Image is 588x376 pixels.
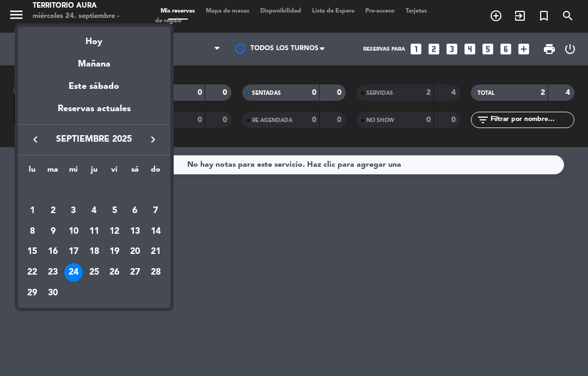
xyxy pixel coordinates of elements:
div: Hoy [18,27,170,49]
div: 27 [126,263,144,282]
td: 8 de septiembre de 2025 [22,221,43,242]
td: 5 de septiembre de 2025 [104,201,125,221]
div: 9 [44,222,62,241]
td: 25 de septiembre de 2025 [84,262,105,283]
td: 12 de septiembre de 2025 [104,221,125,242]
div: 29 [23,284,41,302]
div: 15 [23,242,41,261]
i: keyboard_arrow_right [146,133,160,146]
div: 17 [64,242,83,261]
div: 24 [64,263,83,282]
div: Este sábado [18,71,170,102]
td: 27 de septiembre de 2025 [125,262,145,283]
th: sábado [125,163,145,180]
div: 23 [44,263,62,282]
th: miércoles [63,163,84,180]
div: 28 [146,263,165,282]
td: 4 de septiembre de 2025 [84,201,105,221]
td: 1 de septiembre de 2025 [22,201,43,221]
div: 6 [126,202,144,220]
td: 7 de septiembre de 2025 [145,201,166,221]
span: septiembre 2025 [45,132,143,147]
td: 24 de septiembre de 2025 [63,262,84,283]
div: 8 [23,222,41,241]
th: lunes [22,163,43,180]
td: SEP. [22,180,166,201]
td: 17 de septiembre de 2025 [63,241,84,262]
div: 19 [105,242,124,261]
td: 22 de septiembre de 2025 [22,262,43,283]
div: Mañana [18,49,170,71]
div: 20 [126,242,144,261]
div: 2 [44,202,62,220]
div: 4 [85,202,103,220]
i: keyboard_arrow_left [29,133,42,146]
td: 10 de septiembre de 2025 [63,221,84,242]
div: 26 [105,263,124,282]
td: 6 de septiembre de 2025 [125,201,145,221]
td: 29 de septiembre de 2025 [22,283,43,304]
th: martes [42,163,63,180]
div: 16 [44,242,62,261]
div: 13 [126,222,144,241]
td: 9 de septiembre de 2025 [42,221,63,242]
td: 13 de septiembre de 2025 [125,221,145,242]
td: 15 de septiembre de 2025 [22,241,43,262]
div: 22 [23,263,41,282]
td: 28 de septiembre de 2025 [145,262,166,283]
td: 20 de septiembre de 2025 [125,241,145,262]
td: 19 de septiembre de 2025 [104,241,125,262]
div: 10 [64,222,83,241]
th: jueves [84,163,105,180]
button: keyboard_arrow_left [26,132,45,147]
td: 21 de septiembre de 2025 [145,241,166,262]
td: 18 de septiembre de 2025 [84,241,105,262]
div: 5 [105,202,124,220]
div: 30 [44,284,62,302]
td: 11 de septiembre de 2025 [84,221,105,242]
button: keyboard_arrow_right [143,132,163,147]
div: 3 [64,202,83,220]
td: 14 de septiembre de 2025 [145,221,166,242]
div: Reservas actuales [18,102,170,124]
div: 7 [146,202,165,220]
td: 30 de septiembre de 2025 [42,283,63,304]
td: 3 de septiembre de 2025 [63,201,84,221]
div: 18 [85,242,103,261]
div: 25 [85,263,103,282]
th: viernes [104,163,125,180]
div: 11 [85,222,103,241]
th: domingo [145,163,166,180]
div: 12 [105,222,124,241]
td: 2 de septiembre de 2025 [42,201,63,221]
div: 21 [146,242,165,261]
div: 14 [146,222,165,241]
td: 16 de septiembre de 2025 [42,241,63,262]
td: 26 de septiembre de 2025 [104,262,125,283]
div: 1 [23,202,41,220]
td: 23 de septiembre de 2025 [42,262,63,283]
